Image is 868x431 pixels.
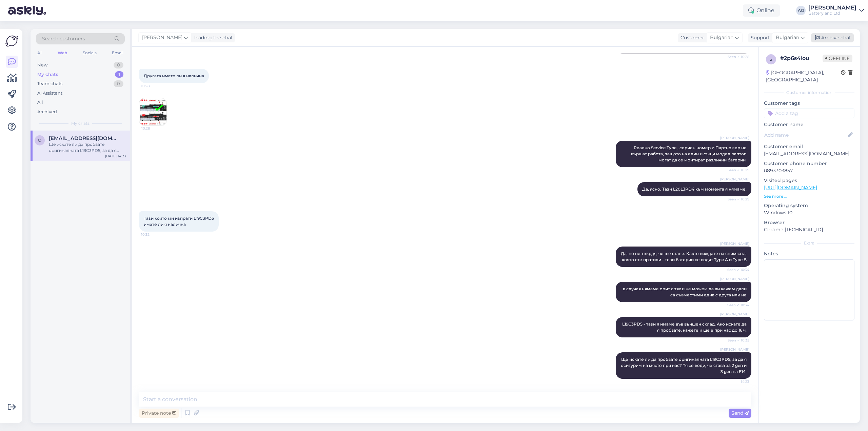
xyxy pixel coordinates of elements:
[731,410,749,416] span: Send
[743,4,780,17] div: Online
[37,62,47,68] div: New
[49,135,119,141] span: office@cryptosystemsbg.com
[115,71,123,78] div: 1
[764,209,854,216] p: Windows 10
[764,108,854,118] input: Add a tag
[141,83,166,89] span: 10:28
[139,409,179,418] div: Private note
[748,34,770,41] div: Support
[622,321,748,333] span: L19C3PD5 - тази я имаме във външен склад. Ако искате да я пробвате, кажете и ще е при нас до 16 ч.
[37,109,57,115] div: Archived
[38,138,41,143] span: o
[631,145,748,162] span: Реално Service Type , сериен номер и Партномер не вършат работа, защото на един и същи модел лапт...
[720,276,749,281] span: [PERSON_NAME]
[724,197,749,202] span: Seen ✓ 10:29
[796,6,806,15] div: AG
[37,99,43,106] div: All
[111,48,125,57] div: Email
[724,379,749,384] span: 14:23
[808,11,856,16] div: Batteryland Ltd
[623,286,748,297] span: в случая нямаме опит с тях и не можем да ви кажем дали са съвместими една с друга или не
[621,251,748,262] span: Да, но не твърдя, че ще стане. Както виждате на снимката, която сте пратили - тези батерии се вод...
[720,312,749,317] span: [PERSON_NAME]
[764,177,854,184] p: Visited pages
[37,90,62,97] div: AI Assistant
[764,184,817,191] a: [URL][DOMAIN_NAME]
[808,5,864,16] a: [PERSON_NAME]Batteryland Ltd
[764,150,854,157] p: [EMAIL_ADDRESS][DOMAIN_NAME]
[144,73,204,78] span: Другата имате ли я налична
[764,90,854,96] div: Customer information
[776,34,799,41] span: Bulgarian
[780,54,823,62] div: # 2p6s4iou
[642,187,747,192] span: Да, ясно. Тази L20L3PD4 към момента я нямаме.
[764,143,854,150] p: Customer email
[720,135,749,140] span: [PERSON_NAME]
[724,168,749,173] span: Seen ✓ 10:29
[724,302,749,308] span: Seen ✓ 10:34
[141,126,167,131] span: 10:28
[764,131,847,139] input: Add name
[720,177,749,182] span: [PERSON_NAME]
[764,100,854,107] p: Customer tags
[37,71,58,78] div: My chats
[49,141,126,154] div: Ще искате ли да пробвате оригиналната L19C3PD5, за да я осигурим на място при нас? Тя се води, че...
[710,34,733,41] span: Bulgarian
[678,34,704,41] div: Customer
[764,226,854,233] p: Chrome [TECHNICAL_ID]
[724,267,749,272] span: Seen ✓ 10:34
[808,5,856,11] div: [PERSON_NAME]
[764,202,854,209] p: Operating system
[764,240,854,246] div: Extra
[36,48,44,57] div: All
[144,216,214,227] span: Тази която ми изпрати L19C3PD5 имате ли я налична
[56,48,68,57] div: Web
[114,80,123,87] div: 0
[766,69,841,83] div: [GEOGRAPHIC_DATA], [GEOGRAPHIC_DATA]
[42,35,85,42] span: Search customers
[724,54,749,59] span: Seen ✓ 10:28
[141,232,166,237] span: 10:32
[764,167,854,174] p: 0893303857
[720,347,749,352] span: [PERSON_NAME]
[142,34,182,41] span: [PERSON_NAME]
[37,80,62,87] div: Team chats
[764,193,854,199] p: See more ...
[114,62,123,68] div: 0
[764,250,854,257] p: Notes
[764,160,854,167] p: Customer phone number
[770,57,772,62] span: 2
[139,98,166,125] img: Attachment
[105,154,126,159] div: [DATE] 14:23
[81,48,98,57] div: Socials
[764,121,854,128] p: Customer name
[823,55,852,62] span: Offline
[621,357,748,374] span: Ще искате ли да пробвате оригиналната L19C3PD5, за да я осигурим на място при нас? Тя се води, че...
[71,120,90,126] span: My chats
[5,35,18,47] img: Askly Logo
[811,33,854,42] div: Archive chat
[724,338,749,343] span: Seen ✓ 10:35
[720,241,749,246] span: [PERSON_NAME]
[192,34,233,41] div: leading the chat
[764,219,854,226] p: Browser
